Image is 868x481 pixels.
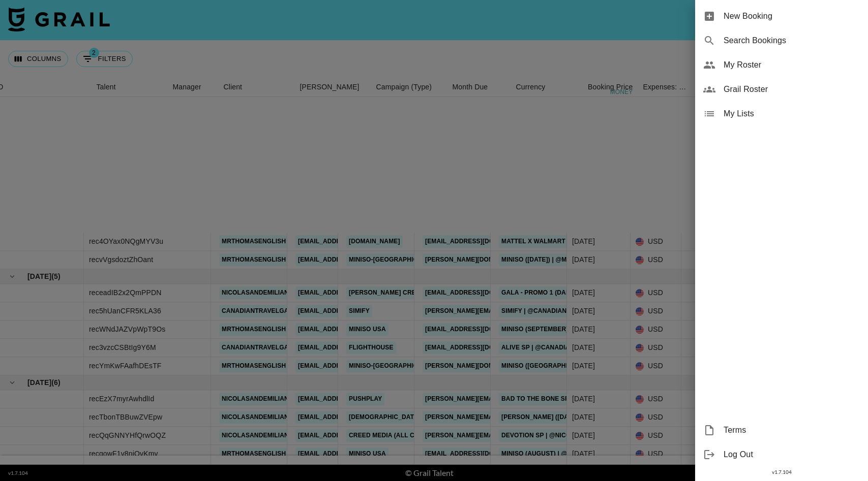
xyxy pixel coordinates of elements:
[695,467,868,477] div: v 1.7.104
[695,442,868,467] div: Log Out
[724,59,860,71] span: My Roster
[724,448,860,461] span: Log Out
[724,10,860,22] span: New Booking
[695,4,868,28] div: New Booking
[724,424,860,436] span: Terms
[724,83,860,95] span: Grail Roster
[695,28,868,53] div: Search Bookings
[695,53,868,77] div: My Roster
[724,35,860,47] span: Search Bookings
[695,418,868,442] div: Terms
[724,108,860,120] span: My Lists
[695,77,868,102] div: Grail Roster
[695,102,868,126] div: My Lists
